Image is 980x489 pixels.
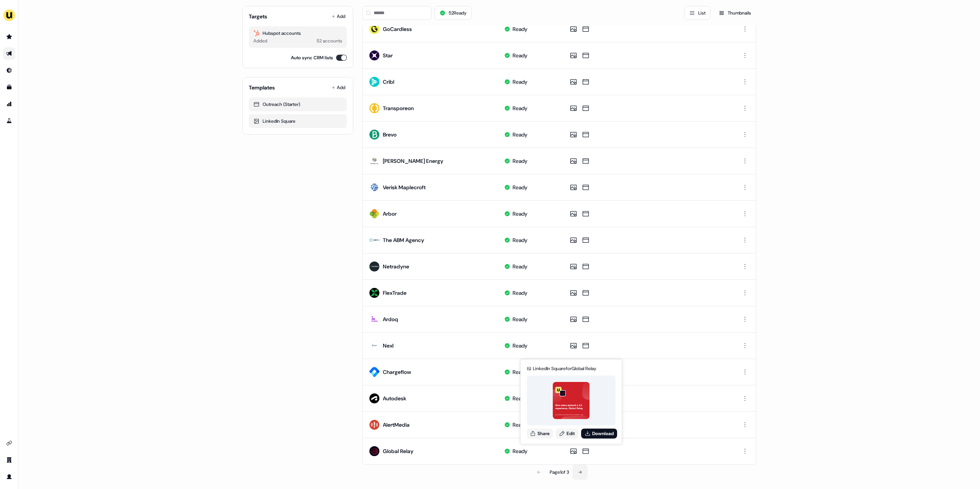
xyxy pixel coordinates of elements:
[513,184,528,191] div: Ready
[714,6,756,20] button: Thumbnails
[383,78,394,86] div: Cribl
[513,263,528,270] div: Ready
[330,82,347,93] button: Add
[253,117,342,125] div: LinkedIn Square
[3,64,15,76] a: Go to Inbound
[513,210,528,218] div: Ready
[383,210,397,218] div: Arbor
[3,454,15,466] a: Go to team
[253,101,342,108] div: Outreach (Starter)
[383,157,443,165] div: [PERSON_NAME] Energy
[383,368,411,376] div: Chargeflow
[383,421,410,429] div: AlertMedia
[513,78,528,86] div: Ready
[434,6,472,20] button: 52Ready
[383,289,407,297] div: FlexTrade
[3,81,15,93] a: Go to templates
[3,437,15,449] a: Go to integrations
[383,315,398,323] div: Ardoq
[383,263,409,270] div: Netradyne
[553,382,590,419] img: asset preview
[513,104,528,112] div: Ready
[581,429,617,439] button: Download
[513,421,528,429] div: Ready
[513,447,528,455] div: Ready
[513,315,528,323] div: Ready
[513,131,528,138] div: Ready
[513,368,528,376] div: Ready
[383,52,393,59] div: Star
[513,52,528,59] div: Ready
[253,37,267,45] div: Added
[383,447,413,455] div: Global Relay
[3,115,15,127] a: Go to experiments
[3,471,15,483] a: Go to profile
[533,365,596,372] div: LinkedIn Square for Global Relay
[513,157,528,165] div: Ready
[383,25,412,33] div: GoCardless
[330,11,347,22] button: Add
[3,31,15,43] a: Go to prospects
[550,468,569,476] div: Page 1 of 3
[513,342,528,349] div: Ready
[249,84,275,91] div: Templates
[3,98,15,110] a: Go to attribution
[383,104,414,112] div: Transporeon
[291,54,333,62] label: Auto sync CRM lists
[383,131,397,138] div: Brevo
[513,25,528,33] div: Ready
[513,395,528,402] div: Ready
[527,429,553,439] button: Share
[383,184,426,191] div: Verisk Maplecroft
[513,289,528,297] div: Ready
[513,236,528,244] div: Ready
[383,342,394,349] div: Nexl
[684,6,710,20] button: List
[556,429,578,439] a: Edit
[383,395,406,402] div: Autodesk
[249,13,267,20] div: Targets
[3,47,15,60] a: Go to outbound experience
[383,236,424,244] div: The ABM Agency
[253,29,342,37] div: Hubspot accounts
[317,37,342,45] div: 52 accounts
